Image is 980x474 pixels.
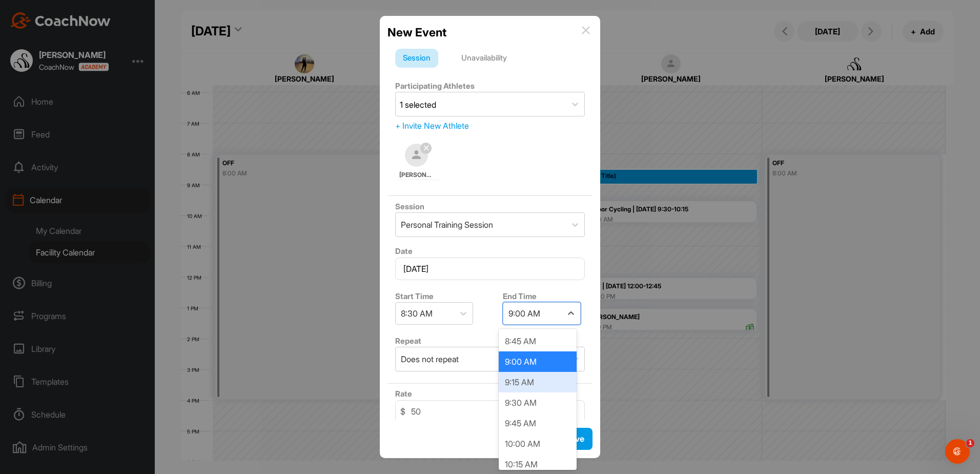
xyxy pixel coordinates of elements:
[499,331,577,351] div: 8:45 AM
[395,81,475,91] label: Participating Athletes
[387,24,446,41] h2: New Event
[395,258,585,280] input: Select Date
[499,372,577,392] div: 9:15 AM
[395,291,434,301] label: Start Time
[399,170,434,180] span: [PERSON_NAME]
[508,307,540,320] div: 9:00 AM
[945,439,970,464] iframe: Intercom live chat
[582,26,590,34] img: info
[395,120,585,132] div: + Invite New Athlete
[395,336,421,346] label: Repeat
[401,353,459,365] div: Does not repeat
[499,392,577,413] div: 9:30 AM
[405,144,428,167] img: default-ef6cabf814de5a2bf16c804365e32c732080f9872bdf737d349900a9daf73cf9.png
[395,400,585,423] input: 0
[395,246,413,256] label: Date
[454,49,515,68] div: Unavailability
[401,307,433,320] div: 8:30 AM
[400,405,405,418] span: $
[395,389,412,399] label: Rate
[401,219,493,231] div: Personal Training Session
[499,413,577,433] div: 9:45 AM
[395,49,438,68] div: Session
[499,433,577,454] div: 10:00 AM
[503,291,537,301] label: End Time
[966,439,974,447] span: 1
[499,351,577,372] div: 9:00 AM
[400,98,436,111] div: 1 selected
[395,202,424,211] label: Session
